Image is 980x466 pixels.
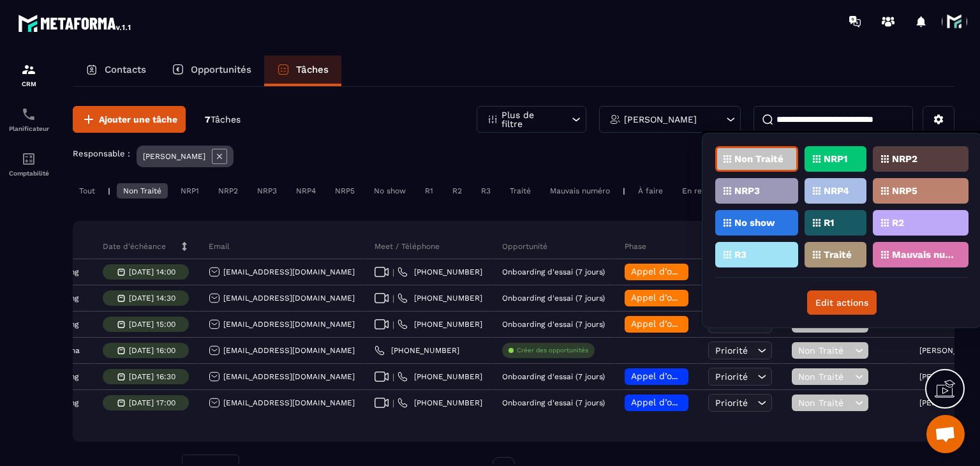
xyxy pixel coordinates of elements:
a: Opportunités [159,56,264,86]
a: [PHONE_NUMBER] [397,372,482,382]
div: NRP4 [290,183,322,199]
p: Plus de filtre [501,110,558,128]
p: [DATE] 16:00 [129,346,175,355]
div: NRP5 [329,183,361,199]
div: No show [367,183,412,199]
button: Edit actions [807,290,877,315]
a: Tâches [264,56,341,86]
span: | [392,398,394,408]
p: Responsable : [73,149,130,158]
div: R1 [419,183,440,199]
p: Mauvais numéro [892,250,954,259]
span: | [392,267,394,277]
a: formationformationCRM [3,52,54,97]
p: CRM [3,80,54,87]
p: [DATE] 16:30 [129,372,175,381]
div: NRP3 [251,183,283,199]
p: Créer des opportunités [517,346,588,355]
span: Appel d’onboarding terminée [631,292,759,303]
span: Ajouter une tâche [99,113,177,126]
span: Appel d’onboarding terminée [631,319,759,329]
div: R2 [446,183,468,199]
p: Date d’échéance [103,241,166,252]
img: formation [21,62,36,77]
p: NRP4 [824,186,849,195]
div: Traité [503,183,537,199]
p: [PERSON_NAME] [143,152,205,161]
p: [DATE] 15:00 [129,320,175,329]
img: logo [18,11,133,34]
span: Non Traité [798,345,852,356]
span: Priorité [715,345,748,356]
p: Planificateur [3,125,54,132]
span: Non Traité [798,372,852,382]
img: scheduler [21,107,36,122]
p: Email [209,241,230,252]
p: [PERSON_NAME] [624,115,697,124]
div: NRP1 [174,183,205,199]
p: Onboarding d'essai (7 jours) [502,267,605,276]
div: Non Traité [117,183,168,199]
span: Tâches [211,114,241,124]
a: Ouvrir le chat [926,415,965,453]
p: Onboarding d'essai (7 jours) [502,372,605,381]
p: Contacts [105,64,146,75]
p: R1 [824,218,834,227]
div: NRP2 [212,183,244,199]
button: Ajouter une tâche [73,106,186,133]
p: | [623,186,625,195]
p: Comptabilité [3,170,54,177]
p: Phase [625,241,646,252]
a: [PHONE_NUMBER] [397,267,482,277]
a: [PHONE_NUMBER] [397,398,482,408]
a: [PHONE_NUMBER] [397,319,482,329]
span: Appel d’onboarding planifié [631,397,752,407]
p: 7 [205,114,241,126]
div: Tout [73,183,101,199]
p: Traité [824,250,852,259]
span: | [392,294,394,303]
p: Opportunité [502,241,547,252]
p: Opportunités [191,64,251,75]
a: [PHONE_NUMBER] [375,345,459,356]
p: | [108,186,110,195]
p: No show [734,218,775,227]
div: En retard [676,183,724,199]
span: Non Traité [798,398,852,408]
p: NRP2 [892,154,917,163]
span: | [392,372,394,382]
a: Contacts [73,56,159,86]
p: NRP3 [734,186,760,195]
p: R2 [892,218,904,227]
p: [DATE] 14:00 [129,267,175,276]
p: [DATE] 14:30 [129,294,175,303]
p: Onboarding d'essai (7 jours) [502,294,605,303]
div: Mauvais numéro [544,183,616,199]
p: NRP5 [892,186,917,195]
div: R3 [475,183,497,199]
div: À faire [632,183,669,199]
a: schedulerschedulerPlanificateur [3,97,54,142]
img: accountant [21,151,36,167]
p: Non Traité [734,154,783,163]
span: Priorité [715,372,748,382]
p: Onboarding d'essai (7 jours) [502,320,605,329]
span: Priorité [715,398,748,408]
span: Appel d’onboarding terminée [631,266,759,276]
a: accountantaccountantComptabilité [3,142,54,186]
p: Meet / Téléphone [375,241,440,252]
span: Appel d’onboarding planifié [631,371,752,381]
p: Onboarding d'essai (7 jours) [502,398,605,407]
p: Tâches [296,64,329,75]
span: | [392,320,394,329]
p: [DATE] 17:00 [129,398,175,407]
p: R3 [734,250,746,259]
a: [PHONE_NUMBER] [397,293,482,303]
p: NRP1 [824,154,847,163]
